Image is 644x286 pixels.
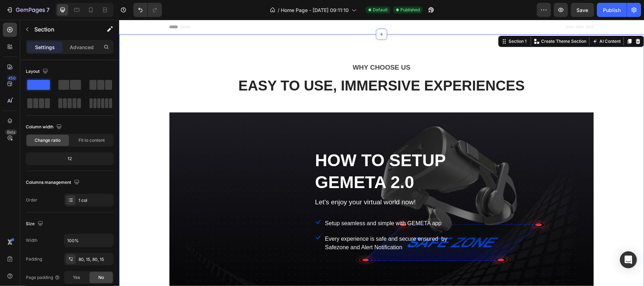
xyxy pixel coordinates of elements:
div: 12 [27,154,112,164]
p: 7 [46,6,50,14]
iframe: Design area [119,20,644,286]
span: Change ratio [35,137,61,144]
p: Let’s enjoy your virtual world now! [196,178,329,187]
span: Published [400,7,420,13]
div: Beta [5,129,17,135]
button: AI Content [472,17,503,26]
div: Publish [603,6,621,14]
p: Setup seamless and simple with GEMETA app [206,199,323,208]
input: Auto [64,234,113,247]
span: Yes [73,274,80,281]
div: Open Intercom Messenger [620,251,637,268]
div: Width [26,237,37,244]
div: Padding [26,256,42,262]
p: HOW TO SETUP GEMETA 2.0 [196,130,329,174]
div: Background Image [50,93,475,269]
span: / [278,6,279,14]
span: No [98,274,104,281]
span: Save [577,7,588,13]
div: 80, 15, 80, 15 [79,256,112,263]
span: Default [373,7,388,13]
div: Overlay [50,93,475,269]
p: Create Theme Section [422,18,467,25]
div: Order [26,197,37,203]
span: Fit to content [79,137,105,144]
div: Columns management [26,178,81,187]
p: Advanced [70,43,94,51]
div: Undo/Redo [133,3,162,17]
div: Size [26,219,45,229]
div: 450 [7,75,17,81]
button: Save [571,3,594,17]
div: Column width [26,122,63,132]
span: Home Page - [DATE] 09:11:10 [281,6,349,14]
button: Publish [597,3,627,17]
p: Settings [35,43,55,51]
div: Section 1 [388,18,409,25]
div: 1 col [79,197,112,204]
p: Every experience is safe and secure ensured by Safezone and Alert Notification [206,215,329,232]
p: Section [34,25,92,34]
button: 7 [3,3,53,17]
div: Layout [26,67,50,76]
div: Page padding [26,274,60,281]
